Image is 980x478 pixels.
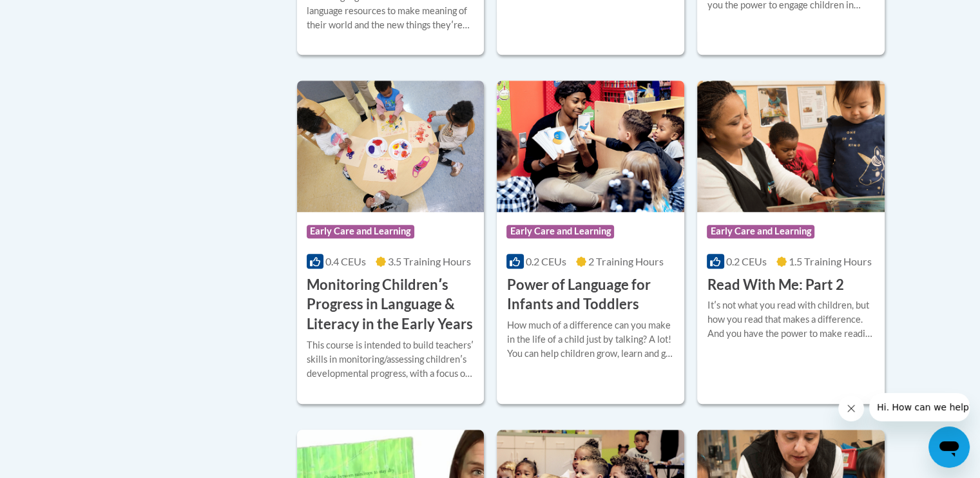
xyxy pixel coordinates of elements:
h3: Power of Language for Infants and Toddlers [506,275,675,315]
a: Course LogoEarly Care and Learning0.2 CEUs2 Training Hours Power of Language for Infants and Todd... [497,81,684,403]
div: Itʹs not what you read with children, but how you read that makes a difference. And you have the ... [707,298,875,341]
h3: Read With Me: Part 2 [707,275,843,295]
span: 0.2 CEUs [526,255,566,267]
iframe: Message from company [869,393,970,421]
span: 2 Training Hours [588,255,664,267]
iframe: Close message [838,396,864,421]
span: Early Care and Learning [307,225,414,238]
a: Course LogoEarly Care and Learning0.2 CEUs1.5 Training Hours Read With Me: Part 2Itʹs not what yo... [697,81,885,403]
span: 0.4 CEUs [325,255,366,267]
span: Early Care and Learning [506,225,614,238]
div: This course is intended to build teachersʹ skills in monitoring/assessing childrenʹs developmenta... [307,338,475,381]
a: Course LogoEarly Care and Learning0.4 CEUs3.5 Training Hours Monitoring Childrenʹs Progress in La... [297,81,485,403]
h3: Monitoring Childrenʹs Progress in Language & Literacy in the Early Years [307,275,475,334]
img: Course Logo [697,81,885,212]
span: 0.2 CEUs [726,255,767,267]
span: 3.5 Training Hours [388,255,471,267]
div: How much of a difference can you make in the life of a child just by talking? A lot! You can help... [506,318,675,361]
iframe: Button to launch messaging window [928,426,970,468]
span: Hi. How can we help? [8,9,104,19]
span: Early Care and Learning [707,225,814,238]
img: Course Logo [497,81,684,212]
img: Course Logo [297,81,485,212]
span: 1.5 Training Hours [789,255,872,267]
